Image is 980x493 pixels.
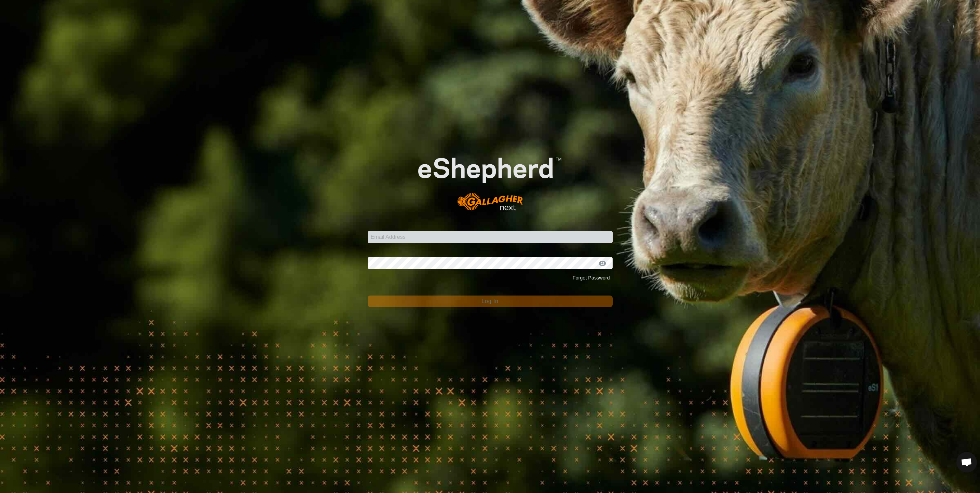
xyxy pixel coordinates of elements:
a: Open chat [956,452,977,473]
a: Forgot Password [573,275,610,280]
span: Log In [481,298,498,304]
button: Log In [368,296,613,307]
img: E-shepherd Logo [392,137,588,220]
input: Email Address [368,231,613,243]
